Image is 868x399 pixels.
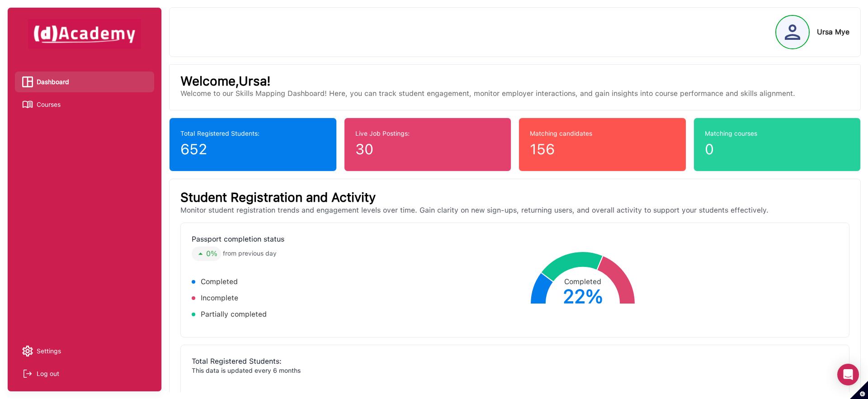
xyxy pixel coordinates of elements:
a: Courses iconCourses [22,98,147,111]
img: Log out [22,368,33,379]
div: Student Registration and Activity [180,190,849,205]
img: setting [22,346,33,356]
div: 652 [180,138,325,160]
div: Matching courses [705,129,849,138]
div: Total Registered Students: [180,129,325,138]
span: Settings [37,344,61,358]
p: Welcome, [180,76,849,86]
button: Set cookie preferences [850,381,868,399]
div: 0 [705,138,849,160]
div: Ursa Mye [817,28,849,36]
div: Monitor student registration trends and engagement levels over time. Gain clarity on new sign-ups... [180,205,849,215]
li: Partially completed [192,308,515,321]
span: from previous day [223,247,277,260]
div: This data is updated every 6 months [192,367,838,375]
div: Matching candidates [530,129,675,138]
div: 156 [530,138,675,160]
span: Ursa ! [239,73,271,89]
li: Incomplete [192,292,515,304]
li: Completed [192,275,515,288]
div: 30 [355,138,500,160]
div: Log out [37,367,59,380]
p: Welcome to our Skills Mapping Dashboard! Here, you can track student engagement, monitor employer... [180,88,849,99]
a: Dashboard iconDashboard [22,75,147,89]
img: Courses icon [22,99,33,110]
div: Passport completion status [192,234,515,245]
div: Live Job Postings: [355,129,500,138]
span: Dashboard [37,75,69,89]
span: 0 % [206,250,217,257]
img: Profile [785,24,800,40]
img: dAcademy [28,19,141,49]
img: Arrow Icon [195,248,206,259]
div: Total Registered Students: [192,356,838,367]
span: Courses [37,98,61,111]
div: Open Intercom Messenger [837,364,859,385]
img: Dashboard icon [22,76,33,87]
